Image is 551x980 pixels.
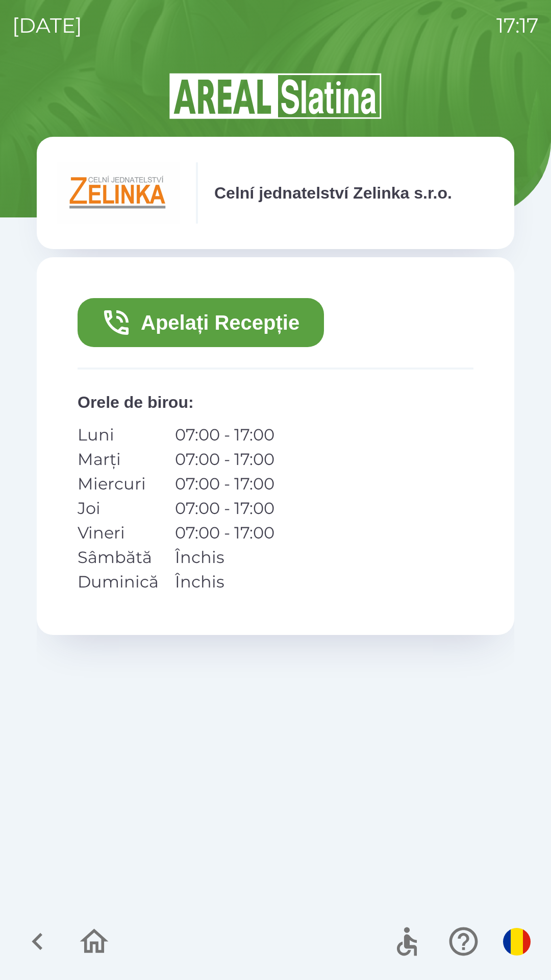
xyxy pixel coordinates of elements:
[78,390,473,414] p: Orele de birou :
[175,570,274,594] p: Închis
[78,570,159,594] p: Duminică
[78,545,159,570] p: Sâmbătă
[78,298,324,347] button: Apelați Recepție
[175,423,274,447] p: 07:00 - 17:00
[175,472,274,496] p: 07:00 - 17:00
[175,521,274,545] p: 07:00 - 17:00
[37,71,514,120] img: Logo
[175,447,274,472] p: 07:00 - 17:00
[214,181,452,205] p: Celní jednatelství Zelinka s.r.o.
[175,496,274,521] p: 07:00 - 17:00
[78,447,159,472] p: Marți
[57,162,180,224] img: e791fe39-6e5c-4488-8406-01cea90b779d.png
[496,10,539,41] p: 17:17
[78,423,159,447] p: Luni
[175,545,274,570] p: Închis
[78,521,159,545] p: Vineri
[78,496,159,521] p: Joi
[12,10,82,41] p: [DATE]
[78,472,159,496] p: Miercuri
[503,928,531,955] img: ro flag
